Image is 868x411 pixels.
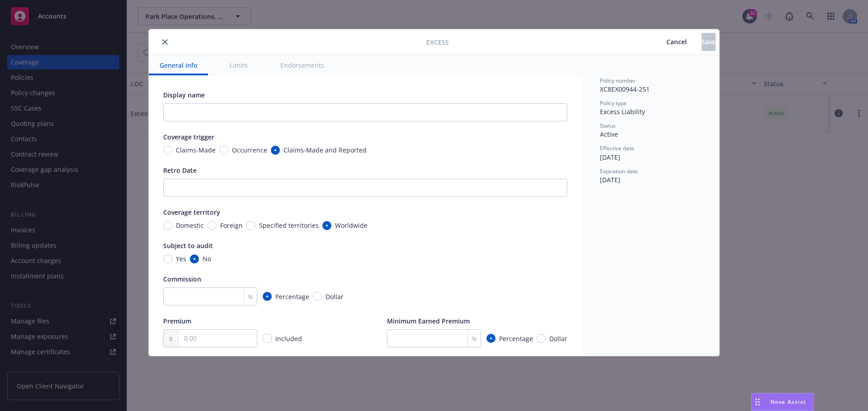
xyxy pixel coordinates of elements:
[179,330,257,347] input: 0.00
[600,85,650,93] span: XC8EX00944-251
[600,99,627,107] span: Policy type
[246,221,255,230] input: Specified territories
[600,144,634,152] span: Effective date
[275,334,302,343] span: Included
[549,334,567,343] span: Dollar
[149,55,208,75] button: General info
[600,107,645,116] span: Excess Liability
[702,37,716,46] span: Save
[219,55,259,75] button: Limits
[283,145,367,155] span: Claims-Made and Reported
[160,37,170,47] button: close
[275,292,309,301] span: Percentage
[232,145,267,155] span: Occurrence
[313,292,322,301] input: Dollar
[163,208,220,217] span: Coverage territory
[163,254,172,263] input: Yes
[770,398,806,406] span: Nova Assist
[600,77,636,84] span: Policy number
[163,166,197,175] span: Retro Date
[472,334,477,343] span: %
[163,317,191,325] span: Premium
[666,37,687,46] span: Cancel
[387,317,470,325] span: Minimum Earned Premium
[176,145,216,155] span: Claims-Made
[600,175,620,184] span: [DATE]
[600,122,616,129] span: Status
[269,55,335,75] button: Endorsements
[219,146,228,155] input: Occurrence
[163,146,172,155] input: Claims-Made
[208,221,217,230] input: Foreign
[163,91,205,99] span: Display name
[426,37,449,47] span: Excess
[537,334,546,343] input: Dollar
[702,33,716,51] button: Save
[163,241,213,250] span: Subject to audit
[220,221,243,230] span: Foreign
[600,153,620,162] span: [DATE]
[163,275,201,283] span: Commission
[163,221,172,230] input: Domestic
[176,254,186,263] span: Yes
[259,221,319,230] span: Specified territories
[322,221,331,230] input: Worldwide
[176,221,204,230] span: Domestic
[163,133,214,141] span: Coverage trigger
[335,221,368,230] span: Worldwide
[499,334,533,343] span: Percentage
[651,33,702,51] button: Cancel
[752,393,763,411] div: Drag to move
[263,292,272,301] input: Percentage
[751,393,814,411] button: Nova Assist
[248,292,253,301] span: %
[486,334,495,343] input: Percentage
[600,130,618,139] span: Active
[600,167,638,175] span: Expiration date
[271,146,280,155] input: Claims-Made and Reported
[190,254,199,263] input: No
[203,254,211,263] span: No
[325,292,344,301] span: Dollar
